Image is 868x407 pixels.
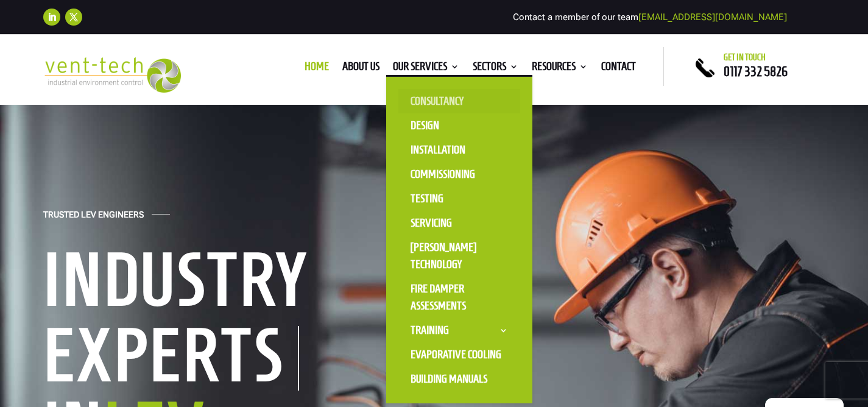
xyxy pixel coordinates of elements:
a: Building Manuals [398,367,520,391]
a: Evaporative Cooling [398,342,520,367]
img: 2023-09-27T08_35_16.549ZVENT-TECH---Clear-background [43,57,181,93]
a: Fire Damper Assessments [398,277,520,318]
a: Follow on LinkedIn [43,9,60,26]
a: Resources [532,62,588,76]
a: Testing [398,186,520,211]
a: [PERSON_NAME] Technology [398,235,520,277]
a: Sectors [473,62,518,76]
span: Contact a member of our team [513,12,787,23]
a: [EMAIL_ADDRESS][DOMAIN_NAME] [638,12,787,23]
a: Home [305,62,329,76]
a: Design [398,113,520,138]
a: Installation [398,138,520,162]
h4: Trusted LEV Engineers [43,210,144,226]
a: Our Services [393,62,459,76]
a: Training [398,318,520,342]
a: Contact [601,62,636,76]
a: 0117 332 5826 [724,64,788,79]
span: Get in touch [724,52,766,62]
a: Consultancy [398,89,520,113]
a: Servicing [398,211,520,235]
a: About us [342,62,379,76]
h1: Experts [43,326,299,391]
a: Follow on X [65,9,82,26]
a: Commissioning [398,162,520,186]
h1: Industry [43,241,421,324]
